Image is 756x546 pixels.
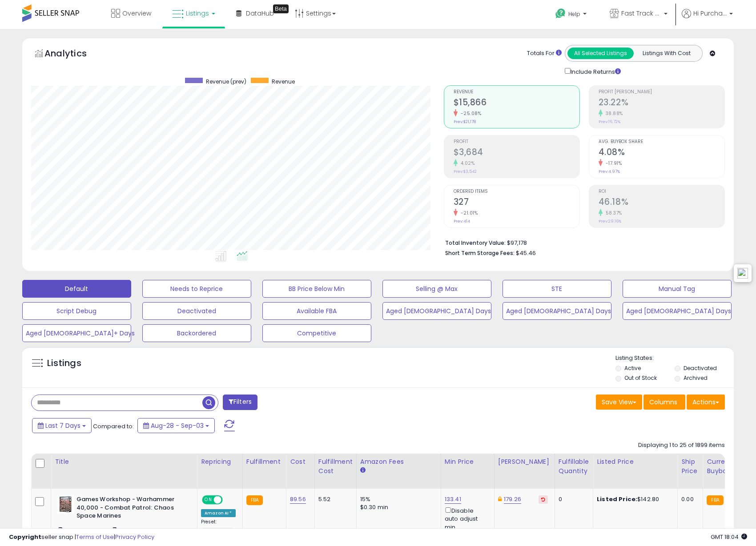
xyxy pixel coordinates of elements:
button: Aug-28 - Sep-03 [137,418,215,433]
small: FBA [246,495,263,505]
small: -21.01% [458,210,478,216]
button: Available FBA [262,302,371,320]
div: Tooltip anchor [273,4,289,13]
button: Last 7 Days [32,418,92,433]
button: Save View [596,395,642,410]
button: Competitive [262,324,371,342]
small: Amazon Fees. [360,466,366,474]
div: [PERSON_NAME] [498,457,551,466]
div: Repricing [201,457,239,466]
span: Avg. Buybox Share [599,139,724,144]
small: Prev: $3,542 [454,169,477,174]
button: Aged [DEMOGRAPHIC_DATA] Days [382,302,491,320]
p: Listing States: [615,354,734,363]
span: Overview [122,9,151,18]
span: Help [568,10,580,18]
img: 51sBrt1avRL._SL40_.jpg [57,495,74,513]
div: Ship Price [681,457,699,476]
h2: $15,866 [454,97,579,109]
span: 2025-09-11 18:04 GMT [711,533,747,541]
div: 15% [360,495,434,503]
button: Filters [223,395,257,410]
small: Prev: 4.97% [599,169,620,174]
button: All Selected Listings [567,48,634,59]
div: 0.00 [681,495,696,503]
div: Preset: [201,519,236,539]
span: Profit [454,139,579,144]
small: -25.08% [458,110,482,117]
a: 179.26 [504,495,521,504]
span: Profit [PERSON_NAME] [599,90,724,95]
div: seller snap | | [9,533,154,542]
a: Terms of Use [76,533,114,541]
button: Manual Tag [623,280,732,298]
span: OFF [221,496,236,504]
small: FBA [707,495,723,505]
button: Aged [DEMOGRAPHIC_DATA] Days [503,302,611,320]
div: Title [55,457,193,466]
span: Aug-28 - Sep-03 [151,421,204,430]
a: 133.41 [445,495,461,504]
label: Archived [684,374,708,382]
button: Aged [DEMOGRAPHIC_DATA] Days [623,302,732,320]
div: Disable auto adjust min [445,506,487,531]
b: Total Inventory Value: [445,239,506,247]
small: Prev: 16.72% [599,119,620,124]
div: Amazon AI * [201,509,236,517]
button: Columns [643,395,685,410]
span: | SKU: wayla-84.86-250718---134.00-VA10 [57,527,187,541]
h2: $3,684 [454,147,579,159]
b: Short Term Storage Fees: [445,249,515,257]
label: Active [624,364,641,372]
b: Games Workshop - Warhammer 40,000 - Combat Patrol: Chaos Space Marines [76,495,185,522]
div: $142.80 [597,495,671,503]
span: DataHub [246,9,274,18]
b: Listed Price: [597,495,637,503]
div: Amazon Fees [360,457,437,466]
li: $97,178 [445,237,719,247]
strong: Copyright [9,533,41,541]
button: STE [503,280,611,298]
span: Fast Track FBA [621,9,661,18]
h5: Listings [47,357,81,370]
div: Fulfillment Cost [318,457,353,476]
span: ROI [599,189,724,194]
small: 58.37% [603,210,622,216]
a: Privacy Policy [115,533,154,541]
div: Fulfillment [246,457,282,466]
span: Listings [186,9,209,18]
a: B0D3HZ2SG2 [75,527,109,535]
h2: 4.08% [599,147,724,159]
span: Revenue [272,78,295,85]
small: Prev: 29.16% [599,219,621,224]
div: 0 [559,495,586,503]
label: Deactivated [684,364,717,372]
h2: 46.18% [599,197,724,209]
div: Fulfillable Quantity [559,457,589,476]
div: Include Returns [558,66,631,76]
button: Needs to Reprice [142,280,251,298]
span: Ordered Items [454,189,579,194]
button: Aged [DEMOGRAPHIC_DATA]+ Days [22,324,131,342]
h2: 327 [454,197,579,209]
button: Deactivated [142,302,251,320]
button: Selling @ Max [382,280,491,298]
div: Min Price [445,457,491,466]
div: Displaying 1 to 25 of 1899 items [638,441,725,450]
span: Hi Purchase [693,9,727,18]
span: ON [203,496,214,504]
div: Cost [290,457,311,466]
button: BB Price Below Min [262,280,371,298]
button: Listings With Cost [633,48,700,59]
span: Revenue (prev) [206,78,246,85]
small: 38.88% [603,110,623,117]
button: Default [22,280,131,298]
div: $0.30 min [360,503,434,511]
h2: 23.22% [599,97,724,109]
span: Last 7 Days [45,421,80,430]
img: icon48.png [737,268,748,279]
span: Compared to: [93,422,134,430]
a: 89.56 [290,495,306,504]
h5: Analytics [44,47,104,62]
button: Actions [687,395,725,410]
